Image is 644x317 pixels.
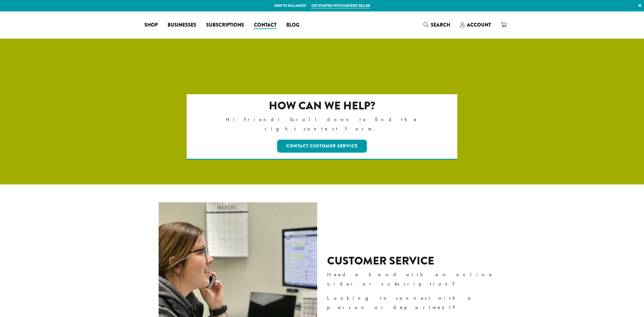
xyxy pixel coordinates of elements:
p: Looking to connect with a person or department? [327,294,503,312]
a: Search [418,20,455,30]
span: Shop [144,21,158,29]
span: Search [431,21,450,28]
a: Get started with our best seller [311,3,370,8]
span: Subscriptions [206,21,244,29]
span: Account [467,21,491,28]
p: Hi Friend! Scroll down to find the right contact form. [213,115,431,133]
span: Contact [254,21,276,29]
h2: Customer Service [327,254,503,268]
a: Shop [139,20,163,30]
span: Blog [286,21,299,29]
p: Need a hand with an online order or subscription? [327,270,503,289]
a: Contact Customer Service [277,140,367,153]
span: Businesses [168,21,196,29]
h2: How can we help? [213,99,431,112]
